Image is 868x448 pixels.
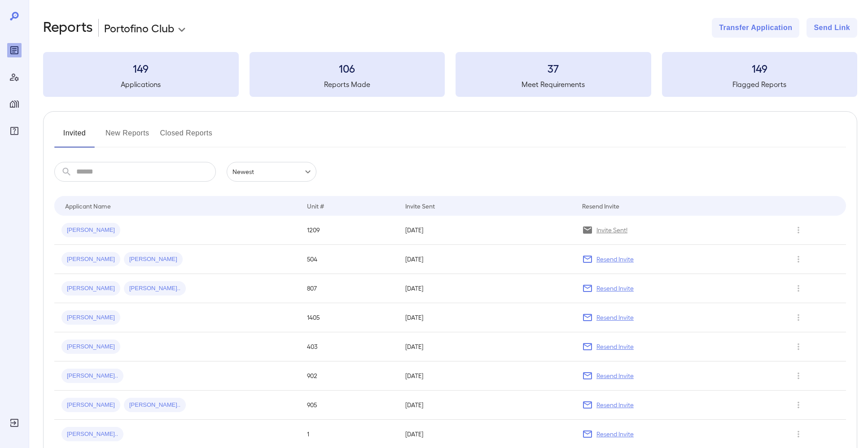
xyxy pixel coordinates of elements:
div: FAQ [7,124,22,138]
span: [PERSON_NAME] [61,343,120,351]
td: [DATE] [398,274,575,303]
span: [PERSON_NAME] [61,255,120,264]
td: 1405 [300,303,398,332]
div: Unit # [307,200,324,211]
p: Resend Invite [596,255,634,264]
p: Resend Invite [596,400,634,409]
h3: 106 [250,61,445,75]
button: Closed Reports [160,126,213,148]
td: [DATE] [398,245,575,274]
button: Row Actions [791,281,806,296]
td: 905 [300,391,398,420]
span: [PERSON_NAME].. [61,372,123,380]
button: Row Actions [791,339,806,354]
button: Invited [54,126,95,148]
div: Log Out [7,416,22,430]
button: Transfer Application [712,18,799,38]
div: Manage Users [7,70,22,84]
h5: Meet Requirements [456,79,651,90]
h2: Reports [43,18,93,38]
div: Invite Sent [405,200,435,211]
td: [DATE] [398,303,575,332]
span: [PERSON_NAME].. [124,284,186,293]
div: Manage Properties [7,97,22,111]
p: Resend Invite [596,371,634,380]
p: Resend Invite [596,342,634,351]
div: Resend Invite [582,200,619,211]
button: Row Actions [791,427,806,441]
span: [PERSON_NAME] [124,255,183,264]
td: 807 [300,274,398,303]
span: [PERSON_NAME] [61,401,120,409]
button: Row Actions [791,252,806,266]
span: [PERSON_NAME].. [61,430,123,439]
p: Portofino Club [104,21,174,35]
div: Newest [227,162,316,182]
h5: Reports Made [250,79,445,90]
div: Applicant Name [65,200,111,211]
td: [DATE] [398,332,575,361]
span: [PERSON_NAME].. [124,401,186,409]
h5: Flagged Reports [662,79,858,90]
p: Resend Invite [596,313,634,322]
summary: 149Applications106Reports Made37Meet Requirements149Flagged Reports [43,52,857,97]
td: [DATE] [398,361,575,391]
td: 504 [300,245,398,274]
button: Send Link [807,18,857,38]
p: Invite Sent! [596,226,627,235]
td: [DATE] [398,216,575,245]
td: 1209 [300,216,398,245]
button: Row Actions [791,223,806,237]
h3: 149 [43,61,239,75]
button: Row Actions [791,398,806,412]
button: Row Actions [791,310,806,325]
td: [DATE] [398,391,575,420]
div: Reports [7,43,22,57]
h5: Applications [43,79,239,90]
p: Resend Invite [596,430,634,439]
p: Resend Invite [596,284,634,293]
td: 902 [300,361,398,391]
span: [PERSON_NAME] [61,284,120,293]
span: [PERSON_NAME] [61,226,120,235]
h3: 37 [456,61,651,75]
button: Row Actions [791,369,806,383]
span: [PERSON_NAME] [61,313,120,322]
h3: 149 [662,61,858,75]
td: 403 [300,332,398,361]
button: New Reports [105,126,149,148]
